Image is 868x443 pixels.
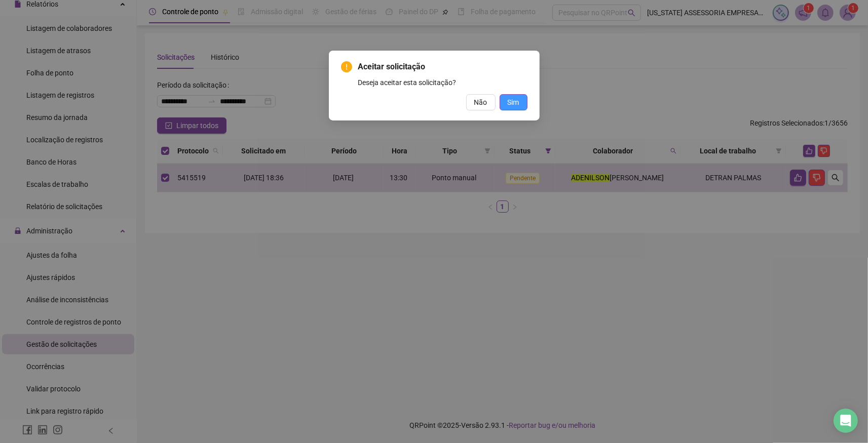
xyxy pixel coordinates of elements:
[508,97,519,108] span: Sim
[341,61,352,72] span: exclamation-circle
[358,61,527,73] span: Aceitar solicitação
[358,77,527,88] div: Deseja aceitar esta solicitação?
[834,409,858,433] div: Open Intercom Messenger
[500,94,527,110] button: Sim
[474,97,487,108] span: Não
[466,94,496,110] button: Não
